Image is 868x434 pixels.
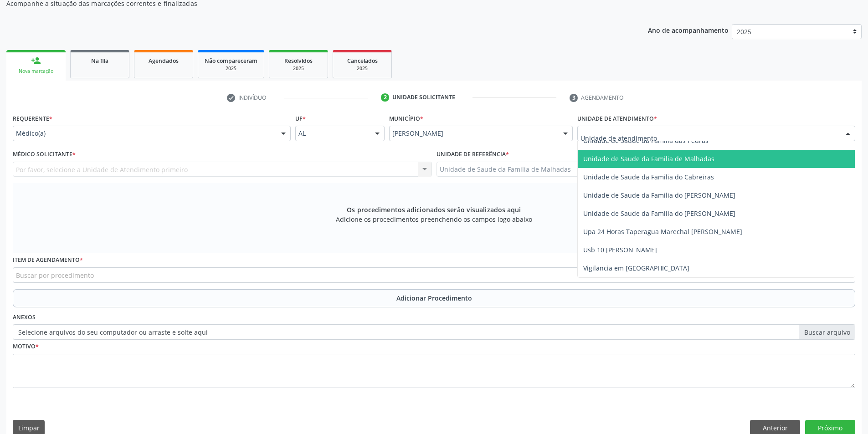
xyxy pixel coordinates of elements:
[276,65,321,72] div: 2025
[583,173,714,181] span: Unidade de Saude da Familia do Cabreiras
[284,57,313,65] span: Resolvidos
[392,93,455,102] div: Unidade solicitante
[583,209,735,218] span: Unidade de Saude da Familia do [PERSON_NAME]
[16,129,272,138] span: Médico(a)
[13,148,76,162] label: Médico Solicitante
[396,293,472,303] span: Adicionar Procedimento
[437,148,509,162] label: Unidade de referência
[13,253,83,267] label: Item de agendamento
[13,340,39,354] label: Motivo
[91,57,108,65] span: Na fila
[16,271,94,280] span: Buscar por procedimento
[583,245,657,254] span: Usb 10 [PERSON_NAME]
[149,57,179,65] span: Agendados
[381,93,389,102] div: 2
[205,57,257,65] span: Não compareceram
[580,129,837,147] input: Unidade de atendimento
[577,112,657,126] label: Unidade de atendimento
[13,289,855,307] button: Adicionar Procedimento
[298,129,366,138] span: AL
[347,205,521,214] span: Os procedimentos adicionados serão visualizados aqui
[339,65,385,72] div: 2025
[583,227,742,236] span: Upa 24 Horas Taperagua Marechal [PERSON_NAME]
[392,129,554,138] span: [PERSON_NAME]
[648,24,729,36] p: Ano de acompanhamento
[13,112,52,126] label: Requerente
[347,57,378,65] span: Cancelados
[583,191,735,199] span: Unidade de Saude da Familia do [PERSON_NAME]
[13,311,36,325] label: Anexos
[205,65,257,72] div: 2025
[13,68,59,75] div: Nova marcação
[583,264,689,272] span: Vigilancia em [GEOGRAPHIC_DATA]
[389,112,423,126] label: Município
[583,154,714,163] span: Unidade de Saude da Familia de Malhadas
[336,214,532,224] span: Adicione os procedimentos preenchendo os campos logo abaixo
[295,112,306,126] label: UF
[31,56,41,66] div: person_add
